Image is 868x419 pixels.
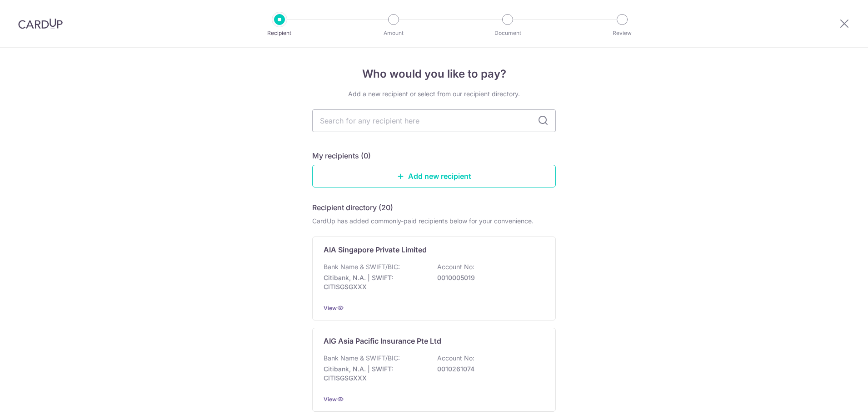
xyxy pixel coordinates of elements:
[324,273,425,291] p: Citibank, N.A. | SWIFT: CITISGSGXXX
[312,202,393,213] h5: Recipient directory (20)
[312,66,556,82] h4: Who would you like to pay?
[18,18,63,29] img: CardUp
[324,244,427,255] p: AIA Singapore Private Limited
[324,365,425,383] p: Citibank, N.A. | SWIFT: CITISGSGXXX
[589,29,656,38] p: Review
[312,89,556,99] div: Add a new recipient or select from our recipient directory.
[437,262,474,271] p: Account No:
[312,109,556,132] input: Search for any recipient here
[312,217,556,226] div: CardUp has added commonly-paid recipients below for your convenience.
[324,354,400,363] p: Bank Name & SWIFT/BIC:
[312,165,556,187] a: Add new recipient
[474,29,541,38] p: Document
[437,365,539,374] p: 0010261074
[312,150,371,161] h5: My recipients (0)
[324,335,441,346] p: AIG Asia Pacific Insurance Pte Ltd
[324,262,400,271] p: Bank Name & SWIFT/BIC:
[437,354,474,363] p: Account No:
[246,29,313,38] p: Recipient
[360,29,427,38] p: Amount
[437,273,539,282] p: 0010005019
[324,305,337,311] a: View
[324,396,337,403] a: View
